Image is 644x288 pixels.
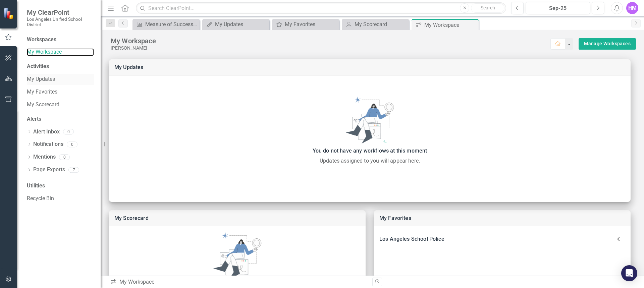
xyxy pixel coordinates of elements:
[526,2,590,14] button: Sep-25
[112,157,627,165] div: Updates assigned to you will appear here.
[27,8,94,16] span: My ClearPoint
[27,75,94,83] a: My Updates
[33,166,65,174] a: Page Exports
[374,232,631,246] div: Los Angeles School Police
[63,129,74,135] div: 0
[471,3,504,13] button: Search
[136,2,506,14] input: Search ClearPoint...
[27,63,94,70] div: Activities
[379,234,612,244] div: Los Angeles School Police
[27,115,94,123] div: Alerts
[27,182,94,190] div: Utilities
[379,215,411,221] a: My Favorites
[59,154,70,160] div: 0
[27,48,94,56] a: My Workspace
[112,146,627,156] div: You do not have any workflows at this moment
[111,37,550,45] div: My Workspace
[274,20,337,28] a: My Favorites
[27,88,94,96] a: My Favorites
[481,5,495,10] span: Search
[285,20,337,28] div: My Favorites
[215,20,268,28] div: My Updates
[111,45,550,51] div: [PERSON_NAME]
[621,265,637,281] div: Open Intercom Messenger
[27,16,94,27] small: Los Angeles Unified School District
[204,20,268,28] a: My Updates
[584,40,631,48] a: Manage Workspaces
[3,8,15,19] img: ClearPoint Strategy
[626,2,638,14] button: HM
[27,195,94,203] a: Recycle Bin
[114,64,144,70] a: My Updates
[33,128,60,136] a: Alert Inbox
[355,20,407,28] div: My Scorecard
[145,20,198,28] div: Measure of Success - Scorecard Report
[68,167,79,173] div: 7
[114,215,149,221] a: My Scorecard
[33,153,56,161] a: Mentions
[134,20,198,28] a: Measure of Success - Scorecard Report
[528,4,588,12] div: Sep-25
[579,38,636,50] div: split button
[27,36,56,44] div: Workspaces
[424,21,477,29] div: My Workspace
[343,20,407,28] a: My Scorecard
[67,141,77,147] div: 0
[110,278,367,286] div: My Workspace
[33,140,63,148] a: Notifications
[27,101,94,109] a: My Scorecard
[579,38,636,50] button: Manage Workspaces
